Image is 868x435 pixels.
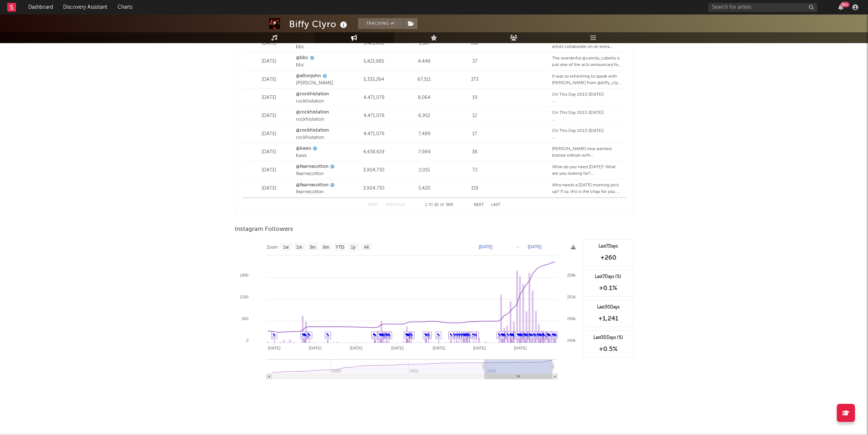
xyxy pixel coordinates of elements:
a: @fearnecotton [296,163,329,170]
a: ✎ [546,333,550,337]
a: ✎ [449,333,453,337]
div: 3,904,730 [350,167,397,174]
a: ✎ [437,333,440,337]
div: What do you need [DATE]? What are you looking for? Looking back at our @happyplaceofficial archiv... [552,164,622,177]
div: 7,489 [401,130,448,138]
a: ✎ [506,333,510,337]
text: [DATE] [514,346,527,350]
a: ✎ [532,333,536,337]
div: [DATE] [246,149,293,156]
a: @bbc [296,54,308,62]
a: ✎ [272,333,276,337]
div: 3,904,730 [350,185,397,192]
div: 4,438,619 [350,149,397,156]
a: ✎ [516,333,519,337]
div: 67,511 [401,76,448,83]
button: Next [474,203,484,207]
a: ✎ [509,333,512,337]
div: On This Day 2013 ([DATE]) [PERSON_NAME], a visionary designer who did classic artwork for Led Zep... [552,109,622,123]
a: @rockhistation [296,127,329,134]
a: ✎ [523,333,526,337]
a: ✎ [424,333,427,337]
div: Last 7 Days [587,243,630,250]
a: @eltonjohn [296,72,321,80]
div: [PERSON_NAME] new painted bronze edition with @arr.allrightsreserved #BULLETPROOF @erikparkerstud... [552,146,622,159]
div: [DATE] [246,167,293,174]
a: ✎ [410,333,413,337]
text: [DATE] [268,346,280,350]
a: ✎ [459,333,462,337]
a: ✎ [326,333,329,337]
span: to [428,203,433,207]
a: @rockhistation [296,109,329,116]
div: 72 [451,167,498,174]
div: +0.1 % [587,284,630,293]
text: [DATE] [432,346,445,350]
div: 5,333,264 [350,76,397,83]
span: of [440,203,444,207]
div: Some of the world's biggest music artists collaborate on an extra special #StayHomeLiveLounge cov... [552,37,622,50]
text: [DATE] [391,346,404,350]
a: ✎ [301,333,305,337]
div: +0.5 % [587,345,630,353]
text: All [364,245,369,250]
div: fearnecotton [296,188,347,196]
a: ✎ [405,333,408,337]
text: 1200 [239,295,248,299]
div: 192 [451,40,498,47]
div: 17 [451,130,498,138]
div: Biffy Clyro [289,18,349,30]
div: 4,448 [401,58,448,65]
a: ✎ [457,333,460,337]
text: 0 [246,338,248,343]
div: Last 7 Days (%) [587,274,630,280]
text: 1w [283,245,289,250]
text: 1800 [239,273,248,277]
text: 240k [567,338,576,343]
div: 1 10 300 [419,201,459,210]
a: ✎ [387,333,391,337]
a: ✎ [528,333,531,337]
div: 38 [451,149,498,156]
text: 252k [567,295,576,299]
text: 3m [309,245,316,250]
a: ✎ [551,333,555,337]
text: [DATE] [309,346,321,350]
div: bbc [296,62,347,69]
div: [DATE] [246,58,293,65]
text: 6m [323,245,329,250]
text: [DATE] [479,244,493,249]
text: 258k [567,273,576,277]
div: 8,064 [401,94,448,101]
text: → [515,244,520,249]
div: [DATE] [246,94,293,101]
div: 4,471,079 [350,130,397,138]
div: rockhistation [296,134,347,141]
div: rockhistation [296,98,347,105]
input: Search for artists [708,3,817,12]
a: ✎ [373,333,376,337]
div: 37 [451,58,498,65]
div: 99 + [840,2,850,7]
a: ✎ [427,333,430,337]
div: 2,015 [401,167,448,174]
a: @fearnecotton [296,182,329,189]
div: [DATE] [246,40,293,47]
a: ✎ [498,333,501,337]
span: Instagram Followers [235,225,293,234]
div: 5,421,985 [350,40,397,47]
div: Last 30 Days (%) [587,335,630,341]
text: [DATE] [473,346,486,350]
div: 119 [451,185,498,192]
button: 99+ [838,4,843,10]
div: fearnecotton [296,170,347,178]
div: [DATE] [246,130,293,138]
a: ✎ [461,333,465,337]
text: 1y [351,245,355,250]
div: It was so refreshing to speak with [PERSON_NAME] from @biffy_clyro for this week’s Rocket Hour. T... [552,73,622,86]
a: ✎ [536,333,539,337]
div: 12 [451,112,498,120]
a: ✎ [553,333,556,337]
div: The wonderful @camila_cabello is just one of the acts announced for @bbcradio1's #BigWeekend 2020... [552,55,622,68]
button: Previous [386,203,405,207]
